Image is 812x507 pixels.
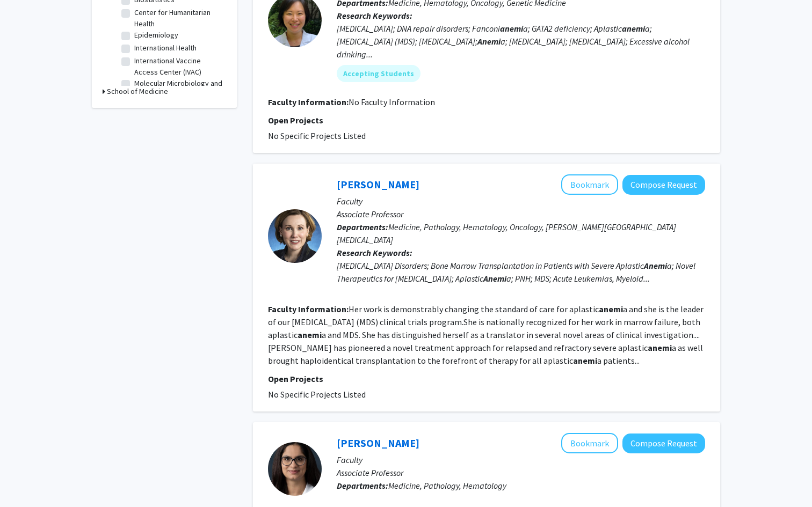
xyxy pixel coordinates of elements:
[298,329,322,340] b: anemi
[622,433,705,453] button: Compose Request to Shruti Chaturvedi
[268,389,366,400] span: No Specific Projects Listed
[337,466,705,479] p: Associate Professor
[337,259,705,285] div: [MEDICAL_DATA] Disorders; Bone Marrow Transplantation in Patients with Severe Aplastic a; Novel T...
[268,372,705,385] p: Open Projects
[337,480,388,491] b: Departments:
[561,433,618,453] button: Add Shruti Chaturvedi to Bookmarks
[337,195,705,208] p: Faculty
[337,178,419,191] a: [PERSON_NAME]
[268,97,349,107] b: Faculty Information:
[134,7,223,30] label: Center for Humanitarian Health
[337,453,705,466] p: Faculty
[134,42,197,54] label: International Health
[337,436,419,450] a: [PERSON_NAME]
[268,114,705,127] p: Open Projects
[134,55,223,78] label: International Vaccine Access Center (IVAC)
[388,480,506,491] span: Medicine, Pathology, Hematology
[349,97,435,107] span: No Faculty Information
[599,304,623,314] b: anemi
[477,36,501,47] b: Anemi
[561,174,618,195] button: Add Amy DeZern to Bookmarks
[337,10,412,21] b: Research Keywords:
[268,130,366,141] span: No Specific Projects Listed
[268,304,349,314] b: Faculty Information:
[483,273,506,284] b: Anemi
[337,247,412,258] b: Research Keywords:
[337,22,705,61] div: [MEDICAL_DATA]; DNA repair disorders; Fanconi a; GATA2 deficiency; Aplastic a; [MEDICAL_DATA] (MD...
[500,23,523,34] b: anemi
[337,65,421,82] mat-chip: Accepting Students
[337,222,676,245] span: Medicine, Pathology, Hematology, Oncology, [PERSON_NAME][GEOGRAPHIC_DATA][MEDICAL_DATA]
[337,222,388,232] b: Departments:
[8,459,46,499] iframe: Chat
[644,260,667,271] b: Anemi
[134,78,223,100] label: Molecular Microbiology and Immunology
[134,30,178,41] label: Epidemiology
[622,175,705,195] button: Compose Request to Amy DeZern
[107,86,168,97] h3: School of Medicine
[648,342,672,353] b: anemi
[268,304,704,366] fg-read-more: Her work is demonstrably changing the standard of care for aplastic a and she is the leader of ou...
[573,355,597,366] b: anemi
[337,208,705,221] p: Associate Professor
[622,23,645,34] b: anemi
